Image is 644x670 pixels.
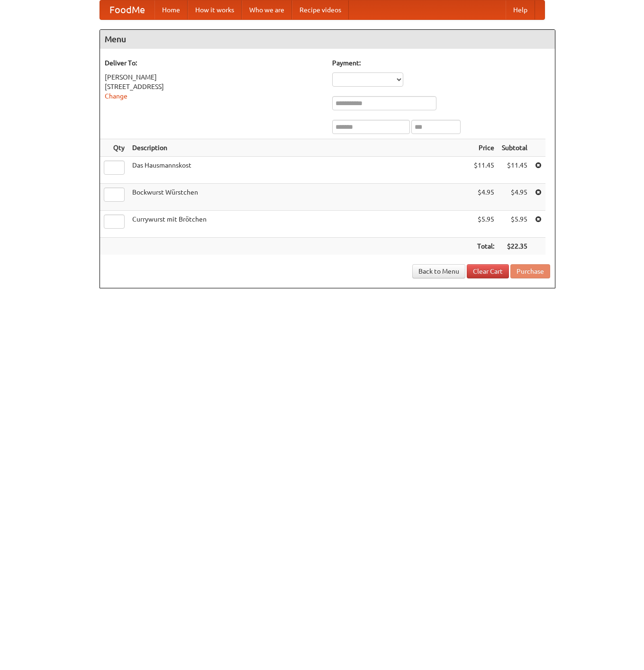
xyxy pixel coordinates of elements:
[100,139,128,157] th: Qty
[470,184,498,211] td: $4.95
[498,211,531,238] td: $5.95
[128,157,470,184] td: Das Hausmannskost
[100,30,555,49] h4: Menu
[105,82,323,91] div: [STREET_ADDRESS]
[498,157,531,184] td: $11.45
[332,58,550,68] h5: Payment:
[100,0,154,19] a: FoodMe
[128,139,470,157] th: Description
[128,211,470,238] td: Currywurst mit Brötchen
[242,0,292,19] a: Who we are
[498,238,531,255] th: $22.35
[470,238,498,255] th: Total:
[470,211,498,238] td: $5.95
[105,72,323,82] div: [PERSON_NAME]
[470,157,498,184] td: $11.45
[154,0,188,19] a: Home
[467,264,509,278] a: Clear Cart
[412,264,465,278] a: Back to Menu
[128,184,470,211] td: Bockwurst Würstchen
[510,264,550,278] button: Purchase
[506,0,535,19] a: Help
[498,184,531,211] td: $4.95
[105,92,127,100] a: Change
[498,139,531,157] th: Subtotal
[292,0,349,19] a: Recipe videos
[188,0,242,19] a: How it works
[105,58,323,68] h5: Deliver To:
[470,139,498,157] th: Price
